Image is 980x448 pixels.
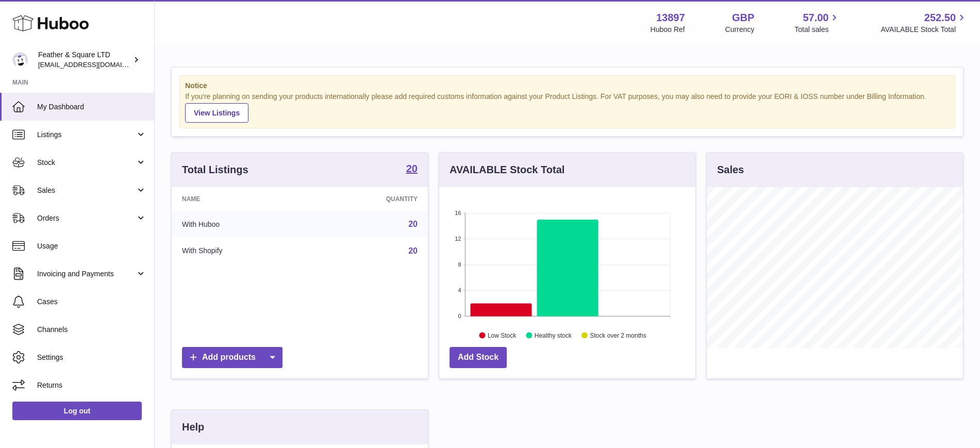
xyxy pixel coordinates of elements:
span: [EMAIL_ADDRESS][DOMAIN_NAME] [38,60,152,69]
div: Huboo Ref [651,25,685,35]
span: Usage [37,241,146,251]
div: If you're planning on sending your products internationally please add required customs informati... [185,92,950,123]
a: Log out [12,402,142,420]
th: Quantity [310,187,428,211]
span: Channels [37,325,146,335]
text: 0 [458,313,461,319]
h3: Help [182,420,204,434]
span: Orders [37,213,136,223]
a: 20 [408,246,418,255]
div: Currency [725,25,755,35]
h3: Sales [717,163,744,177]
td: With Huboo [172,211,310,238]
th: Name [172,187,310,211]
text: 16 [455,210,461,216]
a: 20 [406,163,418,176]
a: Add Stock [450,347,507,368]
span: Sales [37,186,136,195]
h3: AVAILABLE Stock Total [450,163,564,177]
text: 12 [455,236,461,242]
a: View Listings [185,103,248,123]
text: 4 [458,287,461,293]
text: Stock over 2 months [590,331,646,339]
text: Low Stock [488,331,517,339]
span: Invoicing and Payments [37,269,136,279]
span: Stock [37,158,136,168]
img: feathernsquare@gmail.com [12,52,28,68]
td: With Shopify [172,238,310,264]
span: Returns [37,380,146,390]
strong: 20 [406,163,418,174]
span: 252.50 [924,11,956,25]
a: 20 [408,220,418,228]
span: Settings [37,353,146,362]
span: Total sales [794,25,840,35]
h3: Total Listings [182,163,248,177]
span: 57.00 [803,11,828,25]
strong: Notice [185,81,950,91]
text: 8 [458,261,461,268]
span: My Dashboard [37,102,146,112]
text: Healthy stock [535,331,572,339]
div: Feather & Square LTD [38,50,131,70]
a: 252.50 AVAILABLE Stock Total [881,11,968,35]
span: AVAILABLE Stock Total [881,25,968,35]
a: 57.00 Total sales [794,11,840,35]
strong: 13897 [656,11,685,25]
strong: GBP [732,11,754,25]
span: Cases [37,297,146,307]
span: Listings [37,130,136,140]
a: Add products [182,347,283,368]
